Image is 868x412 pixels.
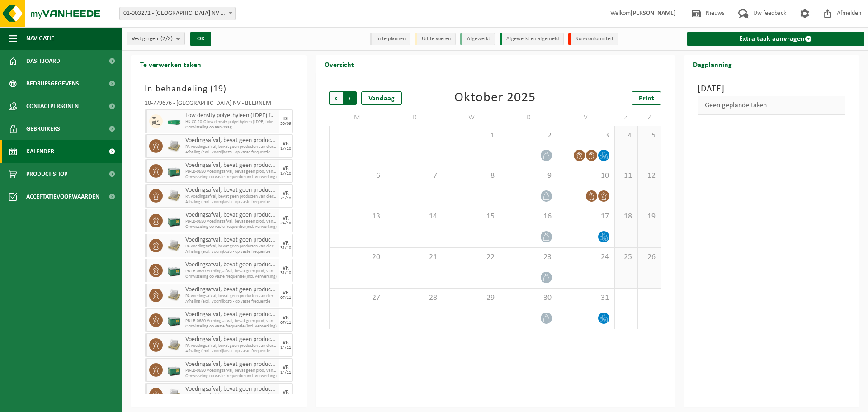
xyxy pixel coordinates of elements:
[185,137,277,144] span: Voedingsafval, bevat geen producten van dierlijke oorsprong, gemengde verpakking (exclusief glas)
[642,131,656,141] span: 5
[557,109,614,126] td: V
[280,321,291,325] div: 07/11
[448,171,495,181] span: 8
[185,175,277,180] span: Omwisseling op vaste frequentie (incl. verwerking)
[190,32,211,46] button: OK
[185,299,277,304] span: Afhaling (excl. voorrijkost) - op vaste frequentie
[185,261,277,269] span: Voedingsafval, bevat geen producten van dierlijke oorsprong, gemengde verpakking (exclusief glas)
[334,293,381,303] span: 27
[370,33,410,45] li: In te plannen
[361,91,402,105] div: Vandaag
[391,293,438,303] span: 28
[391,212,438,222] span: 14
[185,219,277,224] span: PB-LB-0680 Voedingsafval, bevat geen prod, van dierl oorspr
[185,269,277,274] span: PB-LB-0680 Voedingsafval, bevat geen prod, van dierl oorspr
[280,147,291,151] div: 17/10
[167,214,181,227] img: PB-LB-0680-HPE-GN-01
[185,361,277,368] span: Voedingsafval, bevat geen producten van dierlijke oorsprong, gemengde verpakking (exclusief glas)
[505,212,552,222] span: 16
[127,32,185,45] button: Vestigingen(2/2)
[185,311,277,318] span: Voedingsafval, bevat geen producten van dierlijke oorsprong, gemengde verpakking (exclusief glas)
[167,338,181,352] img: LP-PA-00000-WDN-11
[698,82,846,96] h3: [DATE]
[687,32,865,46] a: Extra taak aanvragen
[185,368,277,374] span: PB-LB-0680 Voedingsafval, bevat geen prod, van dierl oorspr
[185,224,277,230] span: Omwisseling op vaste frequentie (incl. verwerking)
[280,296,291,300] div: 07/11
[283,216,289,221] div: VR
[185,386,277,393] span: Voedingsafval, bevat geen producten van dierlijke oorsprong, gemengde verpakking (exclusief glas)
[185,294,277,299] span: PA voedingsafval, bevat geen producten van dierlijke oorspr,
[283,241,289,246] div: VR
[26,50,60,72] span: Dashboard
[185,349,277,354] span: Afhaling (excl. voorrijkost) - op vaste frequentie
[185,318,277,324] span: PB-LB-0680 Voedingsafval, bevat geen prod, van dierl oorspr
[391,171,438,181] span: 7
[167,264,181,277] img: PB-LB-0680-HPE-GN-01
[642,252,656,262] span: 26
[185,249,277,255] span: Afhaling (excl. voorrijkost) - op vaste frequentie
[283,290,289,296] div: VR
[167,388,181,402] img: LP-PA-00000-WDN-11
[639,95,654,102] span: Print
[26,27,54,50] span: Navigatie
[167,118,181,125] img: HK-XC-20-GN-00
[185,237,277,244] span: Voedingsafval, bevat geen producten van dierlijke oorsprong, gemengde verpakking (exclusief glas)
[185,125,277,130] span: Omwisseling op aanvraag
[185,244,277,249] span: PA voedingsafval, bevat geen producten van dierlijke oorspr,
[213,85,223,94] span: 19
[185,393,277,398] span: PA voedingsafval, bevat geen producten van dierlijke oorspr,
[500,33,564,45] li: Afgewerkt en afgemeld
[26,118,60,140] span: Gebruikers
[283,116,288,122] div: DI
[185,194,277,199] span: PA voedingsafval, bevat geen producten van dierlijke oorspr,
[185,119,277,125] span: HK-XC-20-G low density polyethyleen (LDPE) folie, los, nat/g
[334,252,381,262] span: 20
[615,109,638,126] td: Z
[619,212,633,222] span: 18
[329,109,386,126] td: M
[185,199,277,205] span: Afhaling (excl. voorrijkost) - op vaste frequentie
[283,141,289,147] div: VR
[132,32,173,46] span: Vestigingen
[619,131,633,141] span: 4
[120,7,235,20] span: 01-003272 - BELGOSUC NV - BEERNEM
[443,109,500,126] td: W
[119,7,236,20] span: 01-003272 - BELGOSUC NV - BEERNEM
[632,91,661,105] a: Print
[280,271,291,275] div: 31/10
[26,95,79,118] span: Contactpersonen
[283,191,289,196] div: VR
[167,239,181,252] img: LP-PA-00000-WDN-11
[185,336,277,343] span: Voedingsafval, bevat geen producten van dierlijke oorsprong, gemengde verpakking (exclusief glas)
[500,109,557,126] td: D
[283,315,289,321] div: VR
[167,289,181,302] img: LP-PA-00000-WDN-11
[167,139,181,153] img: LP-PA-00000-WDN-11
[26,163,67,185] span: Product Shop
[343,91,357,105] span: Volgende
[131,55,210,73] h2: Te verwerken taken
[185,212,277,219] span: Voedingsafval, bevat geen producten van dierlijke oorsprong, gemengde verpakking (exclusief glas)
[316,55,363,73] h2: Overzicht
[391,252,438,262] span: 21
[185,112,277,119] span: Low density polyethyleen (LDPE) folie, los, naturel/gekleurd (80/20)
[448,293,495,303] span: 29
[185,162,277,169] span: Voedingsafval, bevat geen producten van dierlijke oorsprong, gemengde verpakking (exclusief glas)
[185,150,277,155] span: Afhaling (excl. voorrijkost) - op vaste frequentie
[167,164,181,178] img: PB-LB-0680-HPE-GN-01
[185,324,277,329] span: Omwisseling op vaste frequentie (incl. verwerking)
[334,171,381,181] span: 6
[415,33,456,45] li: Uit te voeren
[160,36,173,42] count: (2/2)
[280,346,291,350] div: 14/11
[283,390,289,395] div: VR
[505,252,552,262] span: 23
[167,189,181,203] img: LP-PA-00000-WDN-11
[562,212,609,222] span: 17
[145,100,293,109] div: 10-779676 - [GEOGRAPHIC_DATA] NV - BEERNEM
[386,109,443,126] td: D
[185,144,277,150] span: PA voedingsafval, bevat geen producten van dierlijke oorspr,
[454,91,536,105] div: Oktober 2025
[280,171,291,176] div: 17/10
